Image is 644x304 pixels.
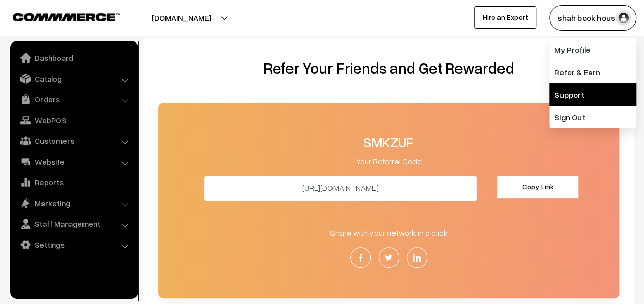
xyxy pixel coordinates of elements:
a: Customers [13,132,135,150]
a: My Profile [549,38,636,61]
a: Staff Management [13,214,135,233]
button: shah book hous… [549,5,636,31]
button: Copy Link [497,176,578,198]
a: Hire an Expert [474,6,536,29]
a: WebPOS [13,111,135,129]
a: Catalog [13,70,135,88]
img: COMMMERCE [13,13,120,21]
a: Marketing [13,194,135,212]
a: Orders [13,90,135,108]
a: Reports [13,173,135,191]
a: Dashboard [13,49,135,67]
a: COMMMERCE [13,10,102,23]
a: Support [549,83,636,106]
p: Share with your network in a click [158,227,619,239]
h2: Refer Your Friends and Get Rewarded [154,59,624,77]
h3: SMKZUF [158,134,619,151]
a: Settings [13,235,135,254]
button: [DOMAIN_NAME] [116,5,247,31]
p: Your Referral Code [158,155,619,167]
a: Sign Out [549,106,636,128]
a: Website [13,153,135,171]
img: user [616,10,631,26]
a: Refer & Earn [549,61,636,83]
